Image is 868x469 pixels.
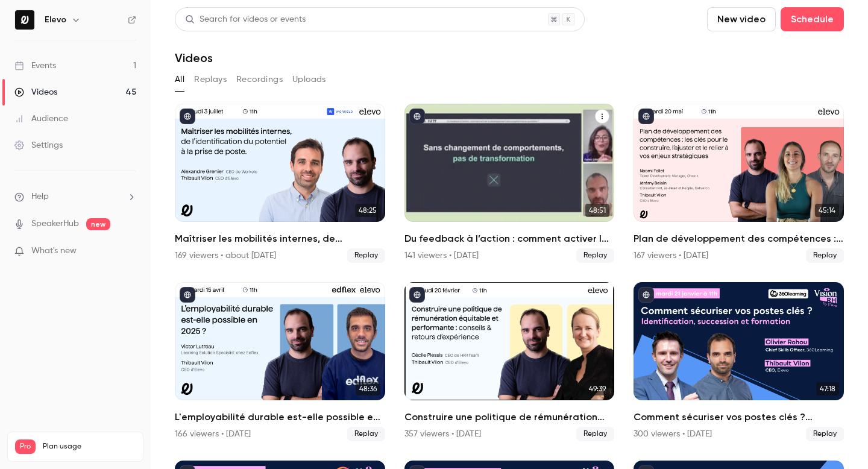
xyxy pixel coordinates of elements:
p: Videos [15,454,38,465]
a: 48:51Du feedback à l’action : comment activer le développement des compétences au quotidien ?141 ... [404,104,615,263]
span: Replay [576,427,614,441]
button: published [180,109,195,124]
span: Replay [576,248,614,263]
li: L'employabilité durable est-elle possible en 2025 ? [175,282,385,441]
span: 48:51 [585,204,609,217]
li: Du feedback à l’action : comment activer le développement des compétences au quotidien ? [404,104,615,263]
div: 300 viewers • [DATE] [634,428,712,440]
h1: Videos [175,51,213,65]
div: 166 viewers • [DATE] [175,428,251,440]
span: What's new [31,245,77,257]
h2: Plan de développement des compétences : les clés pour le construire, l’ajuster et le relier à vos... [634,231,844,246]
button: All [175,70,184,89]
button: Uploads [292,70,326,89]
span: 49:39 [585,382,609,395]
h2: Construire une politique de rémunération équitable et performante : conseils & retours d’expérience [404,410,615,424]
p: / 300 [108,454,136,465]
span: 45:14 [815,204,839,217]
span: 48:36 [356,382,380,395]
li: Plan de développement des compétences : les clés pour le construire, l’ajuster et le relier à vos... [634,104,844,263]
span: new [86,218,110,230]
a: 45:14Plan de développement des compétences : les clés pour le construire, l’ajuster et le relier ... [634,104,844,263]
li: help-dropdown-opener [14,190,136,203]
li: Comment sécuriser vos postes clés ? Identification, succession et formation [634,282,844,441]
span: Replay [806,248,844,263]
section: Videos [175,7,844,462]
h2: Comment sécuriser vos postes clés ? Identification, succession et formation [634,410,844,424]
li: Maîtriser les mobilités internes, de l’identification du potentiel à la prise de poste. [175,104,385,263]
a: 47:18Comment sécuriser vos postes clés ? Identification, succession et formation300 viewers • [DA... [634,282,844,441]
button: Recordings [236,70,283,89]
span: Help [31,190,49,203]
div: Settings [14,139,63,151]
button: published [409,109,425,124]
button: Schedule [781,7,844,31]
span: Replay [806,427,844,441]
h2: L'employabilité durable est-elle possible en 2025 ? [175,410,385,424]
li: Construire une politique de rémunération équitable et performante : conseils & retours d’expérience [404,282,615,441]
span: Replay [347,248,385,263]
button: published [638,109,654,124]
h2: Du feedback à l’action : comment activer le développement des compétences au quotidien ? [404,231,615,246]
span: Pro [15,439,36,454]
a: 49:39Construire une politique de rémunération équitable et performante : conseils & retours d’exp... [404,282,615,441]
div: 357 viewers • [DATE] [404,428,481,440]
span: 45 [108,456,117,463]
div: 167 viewers • [DATE] [634,250,708,262]
span: 47:18 [816,382,839,395]
button: Replays [194,70,227,89]
div: Audience [14,113,68,125]
div: Search for videos or events [185,13,306,26]
div: Videos [14,86,57,98]
button: New video [707,7,776,31]
h2: Maîtriser les mobilités internes, de l’identification du potentiel à la prise de poste. [175,231,385,246]
span: Plan usage [43,442,136,452]
img: Elevo [15,10,34,30]
a: 48:25Maîtriser les mobilités internes, de l’identification du potentiel à la prise de poste.169 v... [175,104,385,263]
div: Events [14,60,56,72]
button: published [638,287,654,303]
iframe: Noticeable Trigger [122,246,136,257]
div: 141 viewers • [DATE] [404,250,479,262]
a: SpeakerHub [31,218,79,230]
h6: Elevo [45,14,66,26]
span: Replay [347,427,385,441]
button: published [409,287,425,303]
button: published [180,287,195,303]
div: 169 viewers • about [DATE] [175,250,276,262]
span: 48:25 [355,204,380,217]
a: 48:36L'employabilité durable est-elle possible en 2025 ?166 viewers • [DATE]Replay [175,282,385,441]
